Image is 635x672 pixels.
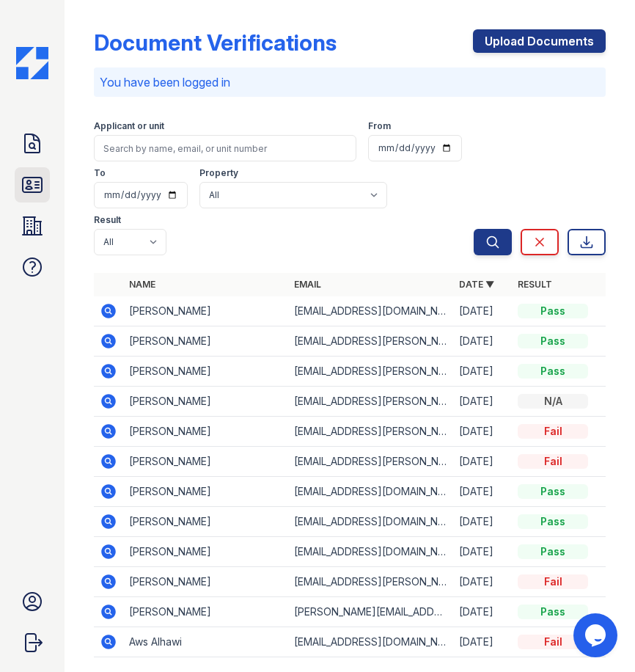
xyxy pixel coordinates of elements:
[123,597,288,627] td: [PERSON_NAME]
[518,574,588,589] div: Fail
[288,387,453,417] td: [EMAIL_ADDRESS][PERSON_NAME][DOMAIN_NAME]
[288,357,453,387] td: [EMAIL_ADDRESS][PERSON_NAME][DOMAIN_NAME]
[123,387,288,417] td: [PERSON_NAME]
[288,477,453,507] td: [EMAIL_ADDRESS][DOMAIN_NAME]
[288,627,453,657] td: [EMAIL_ADDRESS][DOMAIN_NAME]
[288,447,453,477] td: [EMAIL_ADDRESS][PERSON_NAME][DOMAIN_NAME]
[123,357,288,387] td: [PERSON_NAME]
[16,47,48,79] img: CE_Icon_Blue-c292c112584629df590d857e76928e9f676e5b41ef8f769ba2f05ee15b207248.png
[518,605,588,619] div: Pass
[453,507,512,537] td: [DATE]
[518,304,588,318] div: Pass
[518,279,552,290] a: Result
[288,296,453,326] td: [EMAIL_ADDRESS][DOMAIN_NAME]
[123,447,288,477] td: [PERSON_NAME]
[123,296,288,326] td: [PERSON_NAME]
[518,484,588,499] div: Pass
[288,597,453,627] td: [PERSON_NAME][EMAIL_ADDRESS][PERSON_NAME][DOMAIN_NAME]
[518,334,588,348] div: Pass
[123,627,288,657] td: Aws AIhawi
[453,477,512,507] td: [DATE]
[518,394,588,409] div: N/A
[294,279,321,290] a: Email
[94,120,164,132] label: Applicant or unit
[453,357,512,387] td: [DATE]
[129,279,155,290] a: Name
[518,454,588,469] div: Fail
[288,537,453,567] td: [EMAIL_ADDRESS][DOMAIN_NAME]
[453,387,512,417] td: [DATE]
[453,597,512,627] td: [DATE]
[123,417,288,447] td: [PERSON_NAME]
[518,635,588,649] div: Fail
[199,167,238,179] label: Property
[94,214,121,226] label: Result
[94,29,337,56] div: Document Verifications
[453,447,512,477] td: [DATE]
[473,29,606,53] a: Upload Documents
[453,627,512,657] td: [DATE]
[123,537,288,567] td: [PERSON_NAME]
[288,417,453,447] td: [EMAIL_ADDRESS][PERSON_NAME][DOMAIN_NAME]
[94,167,106,179] label: To
[123,567,288,597] td: [PERSON_NAME]
[518,514,588,529] div: Pass
[123,507,288,537] td: [PERSON_NAME]
[459,279,494,290] a: Date ▼
[123,326,288,357] td: [PERSON_NAME]
[288,567,453,597] td: [EMAIL_ADDRESS][PERSON_NAME][DOMAIN_NAME]
[518,544,588,559] div: Pass
[100,73,600,91] p: You have been logged in
[453,537,512,567] td: [DATE]
[368,120,391,132] label: From
[573,613,620,657] iframe: chat widget
[518,424,588,439] div: Fail
[453,296,512,326] td: [DATE]
[288,507,453,537] td: [EMAIL_ADDRESS][DOMAIN_NAME]
[518,364,588,379] div: Pass
[288,326,453,357] td: [EMAIL_ADDRESS][PERSON_NAME][DOMAIN_NAME]
[453,326,512,357] td: [DATE]
[453,417,512,447] td: [DATE]
[123,477,288,507] td: [PERSON_NAME]
[94,135,356,161] input: Search by name, email, or unit number
[453,567,512,597] td: [DATE]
